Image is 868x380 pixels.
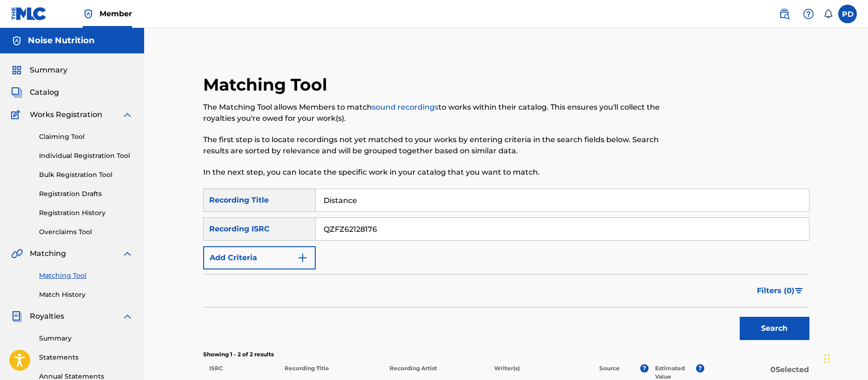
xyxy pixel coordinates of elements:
[30,109,102,120] span: Works Registration
[39,170,133,180] a: Bulk Registration Tool
[28,35,94,46] h5: Noise Nutrition
[203,246,316,269] button: Add Criteria
[696,364,704,373] span: ?
[11,65,22,76] img: Summary
[39,227,133,237] a: Overclaims Tool
[122,248,133,259] img: expand
[795,288,803,294] img: filter
[203,134,670,157] p: The first step is to locate recordings not yet matched to your works by entering criteria in the ...
[203,74,332,95] h2: Matching Tool
[203,102,670,124] p: The Matching Tool allows Members to match to works within their catalog. This ensures you'll coll...
[11,35,22,46] img: Accounts
[30,311,64,322] span: Royalties
[824,345,830,373] div: Drag
[751,279,809,302] button: Filters (0)
[803,8,814,20] img: help
[39,334,133,343] a: Summary
[11,7,47,20] img: MLC Logo
[11,87,22,98] img: Catalog
[39,132,133,142] a: Claiming Tool
[640,364,649,373] span: ?
[30,87,59,98] span: Catalog
[39,290,133,300] a: Match History
[823,9,833,19] div: Notifications
[83,8,94,20] img: Top Rightsholder
[799,5,818,23] div: Help
[30,65,67,76] span: Summary
[775,5,794,23] a: Public Search
[30,248,66,259] span: Matching
[122,109,133,120] img: expand
[11,109,23,120] img: Works Registration
[11,87,59,98] a: CatalogCatalog
[11,311,22,322] img: Royalties
[838,5,857,23] div: User Menu
[842,244,868,319] iframe: Resource Center
[203,350,809,359] p: Showing 1 - 2 of 2 results
[11,65,67,76] a: SummarySummary
[822,335,868,380] iframe: Chat Widget
[372,103,438,111] a: sound recordings
[203,189,809,345] form: Search Form
[297,252,308,263] img: 9d2ae6d4665cec9f34b9.svg
[11,248,23,259] img: Matching
[740,317,809,340] button: Search
[757,285,795,296] span: Filters ( 0 )
[39,208,133,218] a: Registration History
[39,271,133,281] a: Matching Tool
[99,8,132,19] span: Member
[39,353,133,362] a: Statements
[39,189,133,199] a: Registration Drafts
[779,8,790,20] img: search
[122,311,133,322] img: expand
[39,151,133,161] a: Individual Registration Tool
[203,167,670,178] p: In the next step, you can locate the specific work in your catalog that you want to match.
